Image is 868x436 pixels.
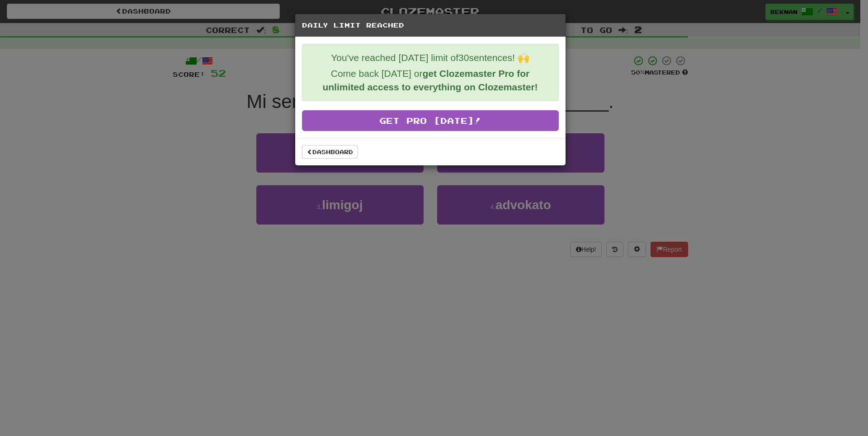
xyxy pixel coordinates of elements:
p: Come back [DATE] or [309,67,552,94]
h5: Daily Limit Reached [302,21,559,30]
p: You've reached [DATE] limit of 30 sentences! 🙌 [309,51,552,65]
a: Get Pro [DATE]! [302,110,559,131]
a: Dashboard [302,145,358,159]
strong: get Clozemaster Pro for unlimited access to everything on Clozemaster! [322,68,538,92]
